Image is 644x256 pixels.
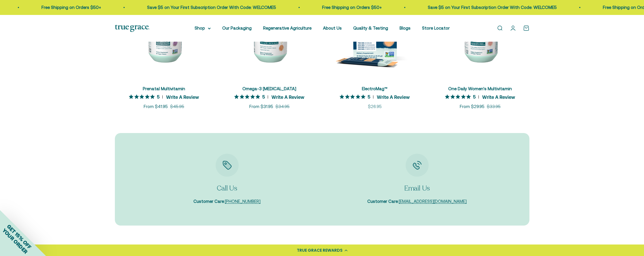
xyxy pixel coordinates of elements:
[222,26,252,30] a: Our Packaging
[445,93,515,101] button: 5 out 5 stars rating in total 4 reviews. Jump to reviews.
[367,198,467,205] p: :
[487,103,501,110] compare-at-price: $33.95
[144,103,168,110] sale-price: From $41.95
[262,93,265,99] span: 5
[422,26,450,30] a: Store Locator
[367,184,467,193] p: Email Us
[368,103,382,110] sale-price: $26.95
[340,93,410,101] button: 5 out 5 stars rating in total 3 reviews. Jump to reviews.
[263,26,311,30] a: Regenerative Agriculture
[193,198,261,205] p: :
[482,93,515,101] span: Write A Review
[448,86,512,91] a: One Daily Women's Multivitamin
[297,247,343,253] div: TRUE GRACE REWARDS
[32,5,92,10] a: Free Shipping on Orders $50+
[129,93,199,101] button: 5 out 5 stars rating in total 3 reviews. Jump to reviews.
[362,86,387,91] a: ElectroMag™
[313,5,372,10] a: Free Shipping on Orders $50+
[242,86,296,91] a: Omega-3 [MEDICAL_DATA]
[225,199,261,204] a: [PHONE_NUMBER]
[418,4,547,11] p: Save $5 on Your First Subscription Order With Code: WELCOME5
[377,93,410,101] span: Write A Review
[323,26,342,30] a: About Us
[473,93,476,99] span: 5
[368,93,370,99] span: 5
[157,93,159,99] span: 5
[353,26,388,30] a: Quality & Testing
[328,154,506,205] div: Item 2 of 2
[193,184,261,193] p: Call Us
[249,103,273,110] sale-price: From $31.95
[193,199,224,204] strong: Customer Care
[143,86,185,91] a: Prenatal Multivitamin
[138,154,316,205] div: Item 1 of 2
[367,199,398,204] strong: Customer Care
[1,227,29,255] span: YOUR ORDER
[195,25,211,32] summary: Shop
[170,103,184,110] compare-at-price: $45.95
[460,103,485,110] sale-price: From $29.95
[138,4,267,11] p: Save $5 on Your First Subscription Order With Code: WELCOME5
[166,93,199,101] span: Write A Review
[276,103,290,110] compare-at-price: $34.95
[400,26,411,30] a: Blogs
[234,93,304,101] button: 5 out 5 stars rating in total 11 reviews. Jump to reviews.
[399,199,467,204] a: [EMAIL_ADDRESS][DOMAIN_NAME]
[271,93,304,101] span: Write A Review
[6,223,33,250] span: GET 15% OFF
